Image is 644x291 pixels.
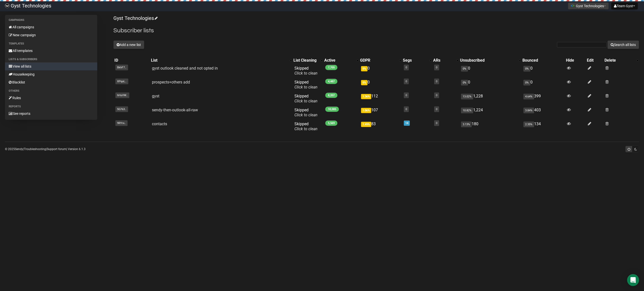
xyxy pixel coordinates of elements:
[521,92,565,106] td: 399
[152,108,198,112] a: sendy-then-outlook-all-raw
[292,57,323,64] th: List Cleaning: No sort applied, activate to apply an ascending sort
[293,58,318,63] div: List Cleaning
[115,120,128,126] span: 9RYrx..
[323,57,359,64] th: Active: No sort applied, activate to apply an ascending sort
[403,58,427,63] div: Segs
[5,41,97,47] li: Templates
[294,80,318,89] span: Skipped
[324,58,354,63] div: Active
[361,80,368,85] span: 0%
[361,94,371,99] span: 1.36%
[523,80,530,85] span: 0%
[523,94,534,99] span: 4.64%
[5,17,97,23] li: Campaigns
[436,108,437,111] a: 0
[359,106,402,120] td: 107
[460,58,516,63] div: Unsubscribed
[361,122,371,127] span: 1.49%
[361,66,368,71] span: 0%
[402,57,432,64] th: Segs: No sort applied, activate to apply an ascending sort
[627,274,639,286] div: Open Intercom Messenger
[151,58,287,63] div: List
[152,66,218,71] a: gyst outlook cleaned and not opted in
[459,78,521,92] td: 0
[114,58,149,63] div: ID
[5,146,86,152] p: © 2025 | | | Version 6.1.3
[587,58,602,63] div: Edit
[5,23,97,31] a: All campaigns
[586,57,603,64] th: Edit: No sort applied, sorting is disabled
[461,108,473,113] span: 10.82%
[359,57,402,64] th: GDPR: No sort applied, activate to apply an ascending sort
[568,2,609,9] button: Gyst Technologies
[325,107,339,112] span: 10,085
[461,122,472,127] span: 3.13%
[152,122,167,126] a: contacts
[361,108,371,113] span: 1.06%
[152,94,159,98] a: gyst
[294,108,318,117] span: Skipped
[115,92,129,98] span: hHsVW..
[461,66,468,72] span: 0%
[5,88,97,94] li: Others
[521,106,565,120] td: 403
[523,66,530,72] span: 0%
[461,94,473,99] span: 13.02%
[325,93,337,98] span: 8,207
[5,56,97,62] li: Lists & subscribers
[521,120,565,133] td: 134
[405,122,408,125] a: 14
[359,64,402,78] td: 0
[521,57,565,64] th: Bounced: No sort applied, sorting is disabled
[113,26,639,35] h2: Subscriber lists
[432,57,459,64] th: ARs: No sort applied, activate to apply an ascending sort
[113,57,150,64] th: ID: No sort applied, sorting is disabled
[294,94,318,103] span: Skipped
[5,104,97,110] li: Reports
[5,78,97,86] a: Blacklist
[325,79,337,84] span: 4,487
[294,122,318,131] span: Skipped
[113,15,157,21] a: Gyst Technologies
[406,108,407,111] a: 0
[5,31,97,39] a: New campaign
[5,3,9,8] img: 4bbcbfc452d929a90651847d6746e700
[325,121,337,126] span: 5,569
[436,80,437,83] a: 0
[5,62,97,70] a: View all lists
[359,78,402,92] td: 0
[523,108,534,113] span: 3.84%
[115,79,128,84] span: XPqoL..
[611,2,638,9] button: Team Gyst
[294,126,318,131] a: Click to clean
[294,71,318,76] a: Click to clean
[461,80,468,85] span: 0%
[294,99,318,103] a: Click to clean
[325,65,337,70] span: 7,705
[5,70,97,78] a: Housekeeping
[521,64,565,78] td: 0
[522,58,564,63] div: Bounced
[360,58,397,63] div: GDPR
[436,122,437,125] a: 0
[603,57,639,64] th: Delete: No sort applied, activate to apply an ascending sort
[152,80,190,84] a: prospects+others add
[607,41,639,49] button: Search all lists
[523,122,534,127] span: 2.35%
[150,57,292,64] th: List: No sort applied, activate to apply an ascending sort
[15,147,23,151] a: Sendy
[24,147,46,151] a: Troubleshooting
[433,58,454,63] div: ARs
[521,78,565,92] td: 0
[565,57,586,64] th: Hide: No sort applied, sorting is disabled
[5,47,97,55] a: All templates
[5,94,97,102] a: Rules
[359,120,402,133] td: 83
[359,92,402,106] td: 112
[571,4,575,8] img: 1.png
[115,65,128,70] span: BkhF7..
[459,57,521,64] th: Unsubscribed: No sort applied, activate to apply an ascending sort
[459,106,521,120] td: 1,224
[604,58,634,63] div: Delete
[436,66,437,69] a: 0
